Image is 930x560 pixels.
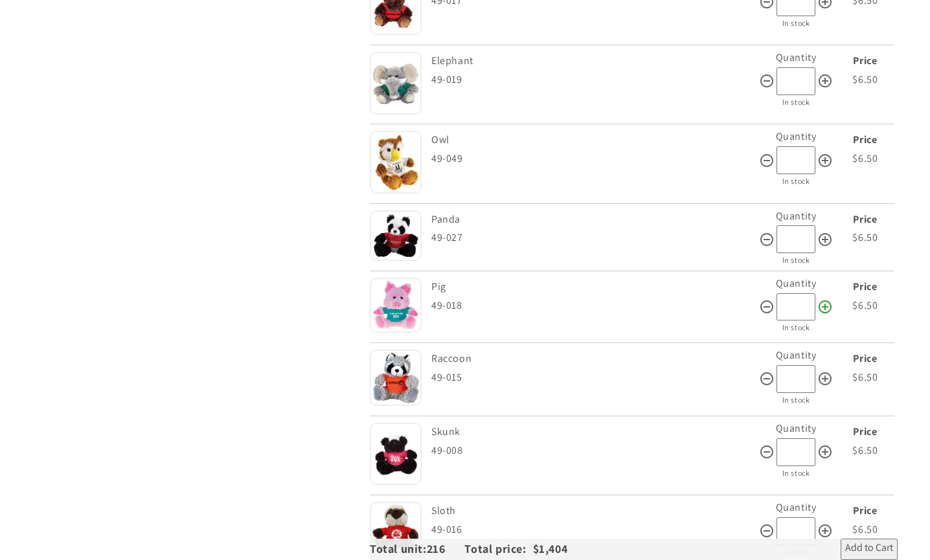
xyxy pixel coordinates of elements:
span: $6.50 [852,298,878,312]
div: Price [836,131,894,150]
div: In stock [759,16,833,30]
div: Price [836,278,894,297]
div: Price [836,210,894,229]
div: Panda [431,210,756,229]
div: In stock [759,174,833,188]
div: 49-027 [431,229,759,247]
img: Raccoon [370,350,422,406]
div: 49-016 [431,521,759,539]
span: $6.50 [852,151,878,165]
div: 49-015 [431,368,759,387]
div: Price [836,52,894,71]
img: Elephant [370,52,422,114]
img: Pig [370,278,422,333]
span: $6.50 [852,230,878,244]
div: In stock [759,466,833,480]
button: Add to Cart [841,539,898,559]
div: Raccoon [431,350,756,368]
span: $1,404 [533,541,568,556]
label: Quantity [776,129,817,143]
img: Sloth [370,502,422,555]
img: Panda [370,210,422,261]
div: In stock [759,320,833,335]
span: $6.50 [852,522,878,536]
span: $6.50 [852,443,878,457]
span: $6.50 [852,370,878,384]
div: 49-049 [431,150,759,168]
div: 49-008 [431,442,759,460]
span: Add to Cart [845,541,893,557]
div: 49-019 [431,71,759,89]
label: Quantity [776,209,817,223]
label: Quantity [776,500,817,514]
div: Price [836,350,894,368]
span: $6.50 [852,73,878,86]
label: Quantity [776,276,817,290]
label: Quantity [776,50,817,64]
div: Skunk [431,423,756,442]
label: Quantity [776,348,817,362]
div: Sloth [431,502,756,521]
div: Price [836,423,894,442]
div: In stock [759,393,833,407]
div: In stock [759,95,833,109]
div: Owl [431,131,756,150]
span: 216 [427,541,465,556]
img: Owl [370,131,422,193]
div: In stock [759,253,833,267]
img: Skunk [370,423,422,485]
div: Elephant [431,52,756,71]
label: Quantity [776,421,817,435]
div: 49-018 [431,297,759,315]
div: Price [836,502,894,521]
div: Pig [431,278,756,297]
div: Total unit: Total price: [370,539,533,559]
